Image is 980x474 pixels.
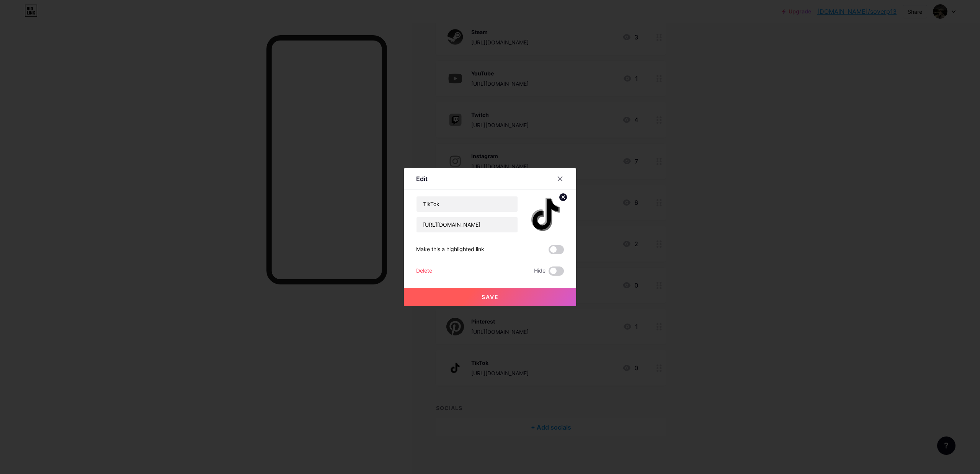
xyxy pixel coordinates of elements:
[416,174,428,183] div: Edit
[416,217,518,232] input: URL
[482,294,499,300] span: Save
[416,196,518,212] input: Title
[416,245,484,254] div: Make this a highlighted link
[527,196,564,233] img: link_thumbnail
[534,266,546,276] span: Hide
[404,288,576,306] button: Save
[416,266,432,276] div: Delete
